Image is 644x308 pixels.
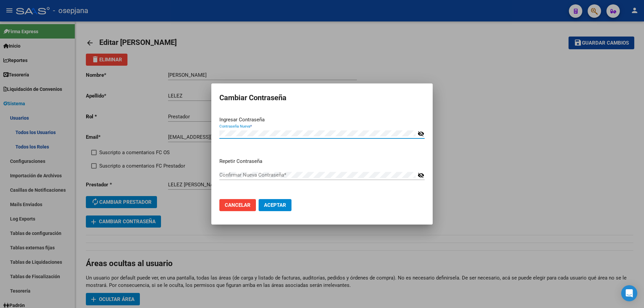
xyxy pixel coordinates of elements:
mat-icon: visibility_off [418,130,424,138]
p: Ingresar Contraseña [219,116,425,124]
button: Aceptar [259,199,291,211]
mat-icon: visibility_off [418,171,424,179]
p: Repetir Contraseña [219,158,425,165]
span: Cancelar [225,202,251,208]
div: Open Intercom Messenger [621,285,637,301]
h2: Cambiar Contraseña [219,91,425,104]
button: Cancelar [219,199,256,211]
span: Aceptar [264,202,286,208]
